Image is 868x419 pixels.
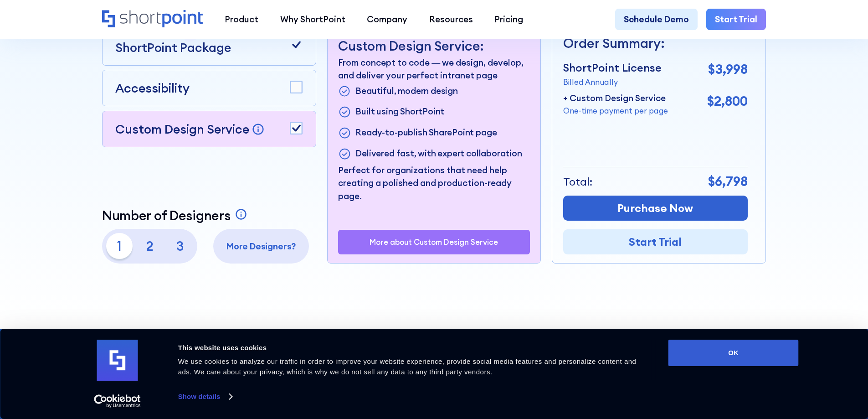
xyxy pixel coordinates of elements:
[708,172,748,191] p: $6,798
[167,233,193,259] p: 3
[102,208,250,223] a: Number of Designers
[102,208,231,223] p: Number of Designers
[338,56,529,82] p: From concept to code — we design, develop, and deliver your perfect intranet page
[355,105,444,119] p: Built using ShortPoint
[225,13,258,26] div: Product
[563,76,662,88] p: Billed Annually
[615,9,698,31] a: Schedule Demo
[563,34,748,53] p: Order Summary:
[707,92,748,111] p: $2,800
[355,147,522,161] p: Delivered fast, with expert collaboration
[563,174,593,190] p: Total:
[706,9,766,31] a: Start Trial
[367,13,407,26] div: Company
[137,233,163,259] p: 2
[356,9,418,31] a: Company
[77,394,157,408] a: Usercentrics Cookiebot - opens in a new window
[218,240,305,253] p: More Designers?
[563,105,668,116] p: One-time payment per page
[370,238,498,246] a: More about Custom Design Service
[668,340,799,366] button: OK
[563,229,748,254] a: Start Trial
[563,60,662,76] p: ShortPoint License
[484,9,534,31] a: Pricing
[102,10,203,29] a: Home
[115,121,249,137] p: Custom Design Service
[355,126,497,140] p: Ready-to-publish SharePoint page
[178,342,648,353] div: This website uses cookies
[563,196,748,221] a: Purchase Now
[214,9,269,31] a: Product
[708,60,748,79] p: $3,998
[338,164,529,203] p: Perfect for organizations that need help creating a polished and production-ready page.
[178,357,637,376] span: We use cookies to analyze our traffic in order to improve your website experience, provide social...
[429,13,473,26] div: Resources
[115,38,231,57] p: ShortPoint Package
[106,233,132,259] p: 1
[280,13,345,26] div: Why ShortPoint
[115,79,190,97] p: Accessibility
[355,84,457,99] p: Beautiful, modern design
[338,38,529,54] p: Custom Design Service:
[269,9,356,31] a: Why ShortPoint
[494,13,523,26] div: Pricing
[97,340,138,381] img: logo
[563,92,668,105] p: + Custom Design Service
[178,390,232,403] a: Show details
[418,9,484,31] a: Resources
